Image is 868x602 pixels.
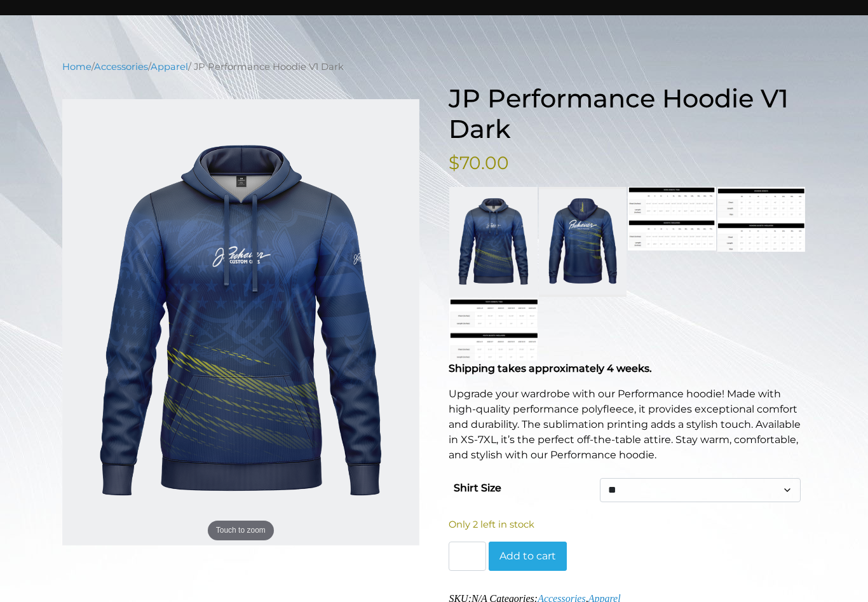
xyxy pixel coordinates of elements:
[449,542,485,571] input: Product quantity
[449,517,806,531] p: Only 2 left in stock
[449,152,509,174] bdi: 70.00
[449,83,806,144] h1: JP Performance Hoodie V1 Dark
[62,61,92,72] a: Home
[449,362,652,374] strong: Shipping takes approximately 4 weeks.
[62,99,419,545] img: V1 F hoodie
[489,542,567,571] button: Add to cart
[151,61,188,72] a: Apparel
[94,61,148,72] a: Accessories
[454,478,501,498] label: Shirt Size
[449,387,806,463] p: Upgrade your wardrobe with our Performance hoodie! Made with high-quality performance polyfleece,...
[449,152,459,174] span: $
[62,60,806,74] nav: Breadcrumb
[62,99,419,545] a: V1 F hoodieTouch to zoom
